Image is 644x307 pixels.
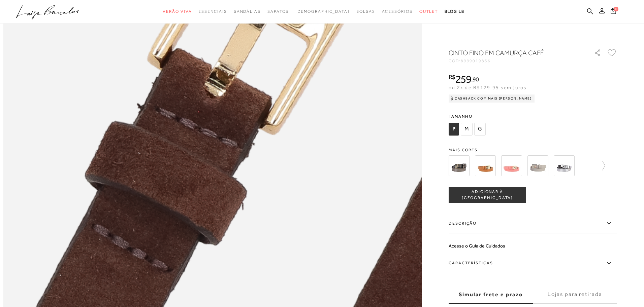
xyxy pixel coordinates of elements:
i: R$ [449,74,455,80]
button: ADICIONAR À [GEOGRAPHIC_DATA] [449,187,526,203]
button: 0 [609,7,618,16]
span: Sandálias [234,9,261,14]
img: CINTO EM COBRA METAL TITÂNIO [449,155,470,176]
span: 259 [455,73,471,85]
div: CÓD: [449,59,583,63]
a: categoryNavScreenReaderText [382,5,413,18]
label: Simular frete e prazo [449,285,533,304]
span: G [474,123,486,136]
span: Acessórios [382,9,413,14]
img: Cinto fino cobra metal prata [554,155,575,176]
span: ou 2x de R$129,95 sem juros [449,85,526,90]
span: Bolsas [356,9,375,14]
a: categoryNavScreenReaderText [419,5,438,18]
span: Essenciais [198,9,227,14]
label: Características [449,254,617,273]
img: CINTO EM COURO ROSA MELANCIA [501,155,522,176]
img: Cinto fino cinza [527,155,548,176]
a: noSubCategoriesText [295,5,350,18]
h1: CINTO FINO EM CAMURÇA CAFÉ [449,48,575,57]
span: M [461,123,473,136]
span: [DEMOGRAPHIC_DATA] [295,9,350,14]
i: , [471,76,479,82]
span: Tamanho [449,111,487,121]
span: 0 [614,7,618,11]
a: categoryNavScreenReaderText [267,5,289,18]
a: BLOG LB [445,5,464,18]
img: CINTO EM COURO CARAMELO [475,155,496,176]
a: categoryNavScreenReaderText [356,5,375,18]
span: Outlet [419,9,438,14]
span: Mais cores [449,148,617,152]
span: ADICIONAR À [GEOGRAPHIC_DATA] [449,189,526,201]
div: Cashback com Mais [PERSON_NAME] [449,94,535,103]
label: Descrição [449,214,617,233]
a: categoryNavScreenReaderText [198,5,227,18]
label: Lojas para retirada [533,285,617,304]
span: 8999019836 [461,59,491,63]
a: categoryNavScreenReaderText [163,5,192,18]
span: P [449,123,459,136]
a: Acesse o Guia de Cuidados [449,243,505,248]
span: 90 [473,76,479,83]
span: Sapatos [267,9,289,14]
span: Verão Viva [163,9,192,14]
a: categoryNavScreenReaderText [234,5,261,18]
span: BLOG LB [445,9,464,14]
